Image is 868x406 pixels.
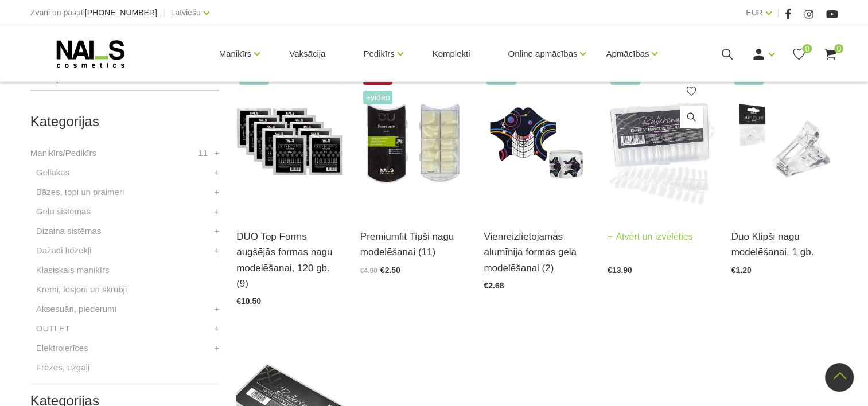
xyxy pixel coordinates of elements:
[823,47,838,61] a: 0
[171,6,201,19] a: Latviešu
[219,31,252,77] a: Manikīrs
[36,224,101,238] a: Dizaina sistēmas
[608,266,632,275] span: €13.90
[214,205,219,218] a: +
[85,9,157,17] a: [PHONE_NUMBER]
[214,146,219,160] a: +
[236,229,343,291] a: DUO Top Forms augšējās formas nagu modelēšanai, 120 gb. (9)
[36,322,70,335] a: OUTLET
[731,68,838,214] img: Duo Clips Klipši nagu modelēšanai. Ar to palīdzību iespējams nofiksēt augšējo formu vieglākai nag...
[606,31,649,77] a: Apmācības
[36,166,69,179] a: Gēllakas
[214,224,219,238] a: +
[792,47,806,61] a: 0
[36,361,89,374] a: Frēzes, uzgaļi
[214,302,219,316] a: +
[380,266,400,275] span: €2.50
[36,263,110,277] a: Klasiskais manikīrs
[85,8,157,17] span: [PHONE_NUMBER]
[360,267,377,275] span: €4.90
[30,6,157,20] div: Zvani un pasūti
[484,229,590,276] a: Vienreizlietojamās alumīnija formas gela modelēšanai (2)
[36,283,127,296] a: Krēmi, losjoni un skrubji
[30,146,96,160] a: Manikīrs/Pedikīrs
[163,6,165,20] span: |
[36,341,88,355] a: Elektroierīces
[30,114,219,129] h2: Kategorijas
[608,229,693,245] a: Atvērt un izvēlēties
[731,229,838,260] a: Duo Klipši nagu modelēšanai, 1 gb.
[508,31,577,77] a: Online apmācības
[834,44,843,53] span: 0
[363,91,393,104] span: +Video
[777,6,780,20] span: |
[36,205,91,218] a: Gēlu sistēmas
[36,185,124,199] a: Bāzes, topi un praimeri
[214,244,219,257] a: +
[214,185,219,199] a: +
[214,166,219,179] a: +
[36,244,92,257] a: Dažādi līdzekļi
[236,68,343,214] img: #1 • Mazs(S) sāna arkas izliekums, normāls/vidējs C izliekums, garā forma • Piemērota standarta n...
[214,341,219,355] a: +
[484,68,590,214] img: Īpaši noturīgas modelēšanas formas, kas maksimāli atvieglo meistara darbu. Izcili cietas, maksimā...
[803,44,812,53] span: 0
[484,281,504,290] span: €2.68
[198,146,208,160] span: 11
[214,322,219,335] a: +
[608,68,714,214] img: Ekpress gela tipši pieaudzēšanai 240 gab.Gela nagu pieaudzēšana vēl nekad nav bijusi tik vienkārš...
[236,296,261,306] span: €10.50
[280,26,334,81] a: Vaksācija
[363,31,394,77] a: Pedikīrs
[731,266,752,275] span: €1.20
[360,68,467,214] img: Plānas, elastīgas formas. To īpašā forma sniedz iespēju modelēt nagus ar paralēlām sānu malām, kā...
[36,302,116,316] a: Aksesuāri, piederumi
[423,26,480,81] a: Komplekti
[746,6,763,19] a: EUR
[360,229,467,260] a: Premiumfit Tipši nagu modelēšanai (11)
